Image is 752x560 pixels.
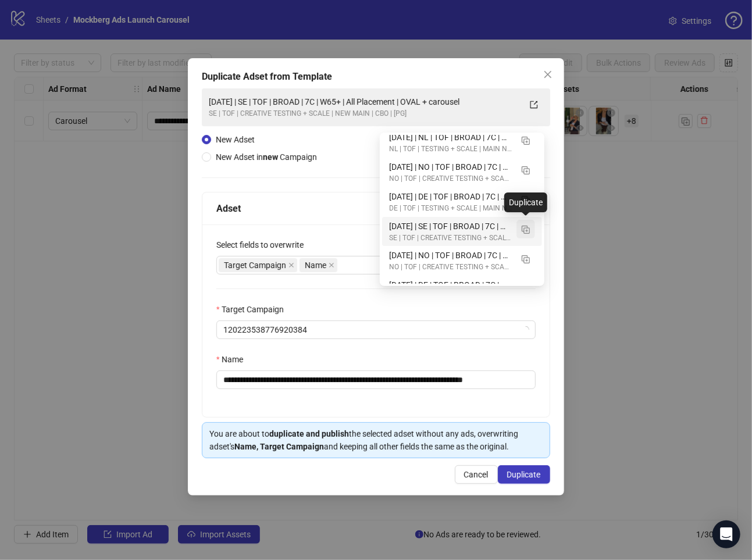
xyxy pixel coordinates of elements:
[382,246,542,276] div: 2025.08.14 | NO | TOF | BROAD | 7C | W65+ | All Placement | Vintage
[216,353,251,366] label: Name
[507,470,541,479] span: Duplicate
[516,249,535,267] button: Duplicate
[543,70,553,79] span: close
[712,520,740,548] div: Open Intercom Messenger
[522,226,530,234] img: Duplicate
[382,158,542,187] div: 2025.08.14 | NO | TOF | BROAD | 7C | W65+ | All Placement | Oval
[389,233,512,244] div: SE | TOF | CREATIVE TESTING + SCALE | NEW MAIN | CBO | [PG]
[216,303,291,316] label: Target Campaign
[216,152,317,162] span: New Adset in Campaign
[209,427,543,453] div: You are about to the selected adset without any ads, overwriting adset's and keeping all other fi...
[389,144,512,155] div: NL | TOF | TESTING + SCALE | MAIN NEW | CBO
[305,259,326,272] span: Name
[219,258,297,272] span: Target Campaign
[389,190,512,203] div: [DATE] | DE | TOF | BROAD | 7C | W65+ | All Placement | Oval
[382,276,542,305] div: 2025.08.14 | DE | TOF | BROAD | 7C | W65+ | All Placement | Vintage
[530,101,538,109] span: export
[522,166,530,174] img: Duplicate
[516,160,535,179] button: Duplicate
[216,370,536,389] input: Name
[516,131,535,149] button: Duplicate
[209,95,520,108] div: [DATE] | SE | TOF | BROAD | 7C | W65+ | All Placement | OVAL + carousel
[202,70,550,84] div: Duplicate Adset from Template
[389,203,512,214] div: DE | TOF | TESTING + SCALE | MAIN NEW
[269,429,349,438] strong: duplicate and publish
[504,192,547,212] div: Duplicate
[216,238,311,251] label: Select fields to overwrite
[455,465,498,484] button: Cancel
[389,249,512,262] div: [DATE] | NO | TOF | BROAD | 7C | W65+ | All Placement | Vintage
[382,128,542,158] div: 2025.08.18 | NL | TOF | BROAD | 7C | W65+ | All Placement | Oval
[216,201,536,216] div: Adset
[216,135,255,144] span: New Adset
[389,131,512,144] div: [DATE] | NL | TOF | BROAD | 7C | W65+ | All Placement | Oval
[389,220,512,233] div: [DATE] | SE | TOF | BROAD | 7C | W65+ | All Placement | OVAL + carousel
[209,108,520,119] div: SE | TOF | CREATIVE TESTING + SCALE | NEW MAIN | CBO | [PG]
[522,326,529,333] span: loading
[516,279,535,297] button: Duplicate
[522,255,530,263] img: Duplicate
[223,321,529,338] span: 120223538776920384
[389,262,512,273] div: NO | TOF | CREATIVE TESTING + SCALE | MAIN | CBO new
[516,190,535,209] button: Duplicate
[234,442,324,451] strong: Name, Target Campaign
[522,137,530,145] img: Duplicate
[498,465,550,484] button: Duplicate
[516,220,535,238] button: Duplicate
[389,173,512,184] div: NO | TOF | CREATIVE TESTING + SCALE | MAIN | CBO new
[539,65,557,84] button: Close
[389,279,512,291] div: [DATE] | DE | TOF | BROAD | 7C | W65+ | All Placement | Vintage
[382,187,542,217] div: 2025.08.14 | DE | TOF | BROAD | 7C | W65+ | All Placement | Oval
[382,217,542,247] div: 2025.08.18 | SE | TOF | BROAD | 7C | W65+ | All Placement | OVAL + carousel
[300,258,337,272] span: Name
[464,470,489,479] span: Cancel
[389,160,512,173] div: [DATE] | NO | TOF | BROAD | 7C | W65+ | All Placement | Oval
[224,259,286,272] span: Target Campaign
[288,262,294,268] span: close
[263,152,278,162] strong: new
[329,262,334,268] span: close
